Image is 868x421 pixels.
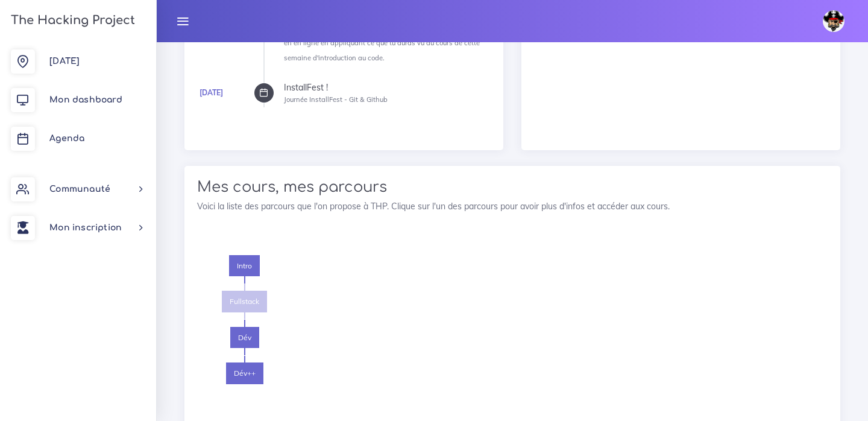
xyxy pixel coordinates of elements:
[49,223,122,232] span: Mon inscription
[823,10,844,32] img: avatar
[229,255,260,277] span: Intro
[284,83,491,92] div: InstallFest !
[284,95,388,104] small: Journée InstallFest - Git & Github
[226,362,263,384] span: Dév++
[49,57,80,66] span: [DATE]
[49,95,122,104] span: Mon dashboard
[49,134,84,143] span: Agenda
[197,179,828,196] h2: Mes cours, mes parcours
[197,200,828,212] p: Voici la liste des parcours que l'on propose à THP. Clique sur l'un des parcours pour avoir plus ...
[222,291,267,312] span: Fullstack
[7,14,135,27] h3: The Hacking Project
[49,185,110,194] span: Communauté
[200,88,223,97] a: [DATE]
[230,327,259,349] span: Dév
